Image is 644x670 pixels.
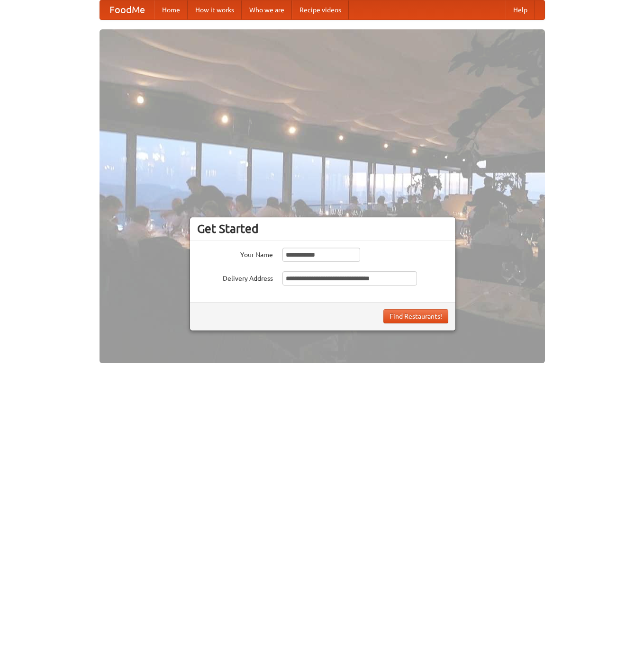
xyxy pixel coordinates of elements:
a: Home [154,0,188,19]
label: Your Name [197,248,273,259]
a: Recipe videos [292,0,349,19]
h3: Get Started [197,222,448,236]
button: Find Restaurants! [383,309,448,323]
label: Delivery Address [197,271,273,283]
a: FoodMe [100,0,154,19]
a: Who we are [242,0,292,19]
a: How it works [188,0,242,19]
a: Help [506,0,535,19]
